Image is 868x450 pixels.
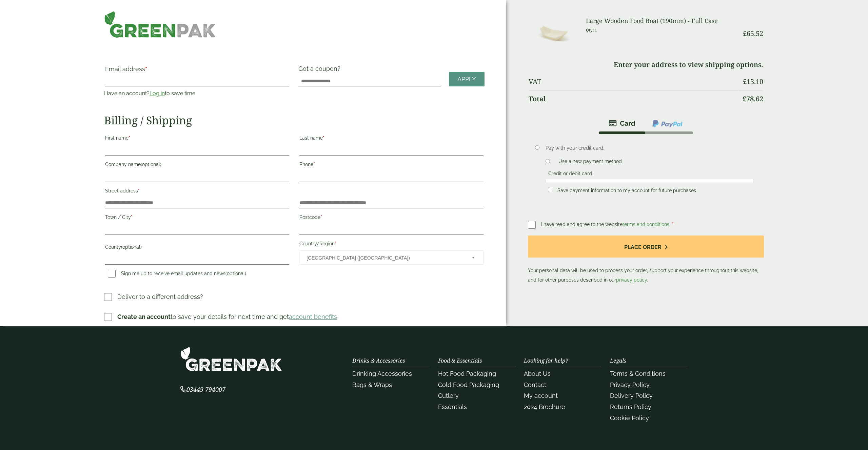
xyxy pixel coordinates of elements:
label: Company name [105,160,289,171]
strong: Create an account [117,313,171,320]
a: Bags & Wraps [352,381,392,388]
span: I have read and agree to the website [541,222,671,227]
a: Drinking Accessories [352,370,412,377]
span: Apply [457,76,476,83]
a: Log in [150,90,165,97]
label: County [105,242,289,254]
span: £ [743,94,746,103]
span: (optional) [121,244,142,250]
label: Credit or debit card [546,171,595,178]
a: My account [524,392,558,399]
a: Delivery Policy [610,392,653,399]
a: Cutlery [438,392,459,399]
a: About Us [524,370,551,377]
a: terms and conditions [623,222,669,227]
td: Enter your address to view shipping options. [529,57,763,73]
img: ppcp-gateway.png [652,119,683,128]
bdi: 78.62 [743,94,763,103]
a: Privacy Policy [610,381,650,388]
a: privacy policy [616,277,647,283]
p: Deliver to a different address? [117,292,203,301]
a: Hot Food Packaging [438,370,496,377]
abbr: required [145,65,147,73]
button: Place order [528,236,764,258]
label: First name [105,133,289,145]
abbr: required [131,214,133,220]
abbr: required [320,214,322,220]
abbr: required [672,222,674,227]
p: Your personal data will be used to process your order, support your experience throughout this we... [528,236,764,285]
a: Returns Policy [610,403,651,410]
a: Cookie Policy [610,414,649,422]
label: Save payment information to my account for future purchases. [555,188,700,195]
label: Postcode [299,212,484,224]
abbr: required [323,135,324,141]
label: Country/Region [299,239,484,250]
label: Last name [299,133,484,145]
label: Email address [105,66,289,76]
bdi: 13.10 [743,77,763,86]
label: Town / City [105,212,289,224]
label: Sign me up to receive email updates and news [105,271,249,278]
span: United Kingdom (UK) [307,251,463,265]
label: Got a coupon? [298,65,343,76]
h2: Billing / Shipping [104,114,485,127]
th: VAT [529,74,737,90]
abbr: required [313,162,315,167]
p: Pay with your credit card. [546,144,753,152]
label: Use a new payment method [556,159,625,166]
abbr: required [138,188,140,193]
a: Terms & Conditions [610,370,666,377]
abbr: required [129,135,130,141]
abbr: required [335,241,336,246]
a: 03449 794007 [180,387,225,393]
a: Essentials [438,403,467,410]
p: Have an account? to save time [104,89,290,98]
h3: Large Wooden Food Boat (190mm) - Full Case [586,17,737,25]
span: £ [743,77,747,86]
a: Contact [524,381,546,388]
img: stripe.png [609,119,635,127]
th: Total [529,90,737,107]
span: 03449 794007 [180,385,225,393]
small: Qty: 1 [586,27,597,33]
a: Apply [449,72,485,86]
span: £ [743,29,747,38]
label: Street address [105,186,289,198]
a: account benefits [289,313,337,320]
span: Country/Region [299,250,484,265]
span: (optional) [225,271,246,276]
span: (optional) [141,162,161,167]
a: 2024 Brochure [524,403,565,410]
img: GreenPak Supplies [104,11,216,38]
bdi: 65.52 [743,29,763,38]
img: GreenPak Supplies [180,347,282,371]
input: Sign me up to receive email updates and news(optional) [108,270,116,278]
p: to save your details for next time and get [117,312,337,321]
a: Cold Food Packaging [438,381,499,388]
label: Phone [299,160,484,171]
